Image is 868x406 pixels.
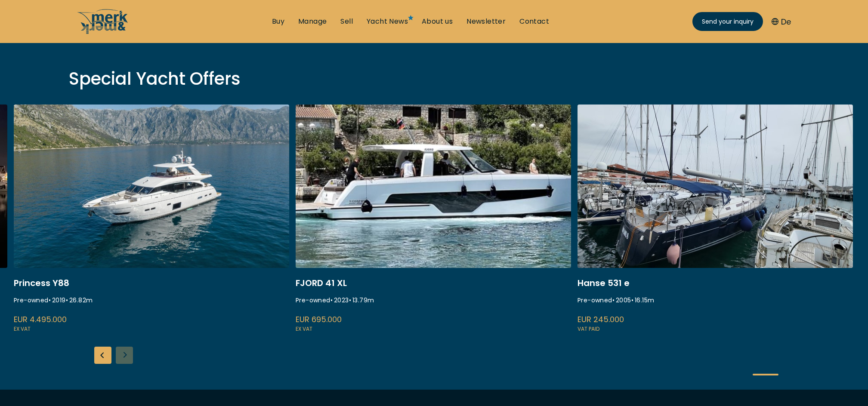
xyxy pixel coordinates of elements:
[466,17,506,26] a: Newsletter
[772,16,791,28] button: De
[692,12,763,31] a: Send your inquiry
[367,17,408,26] a: Yacht News
[422,17,453,26] a: About us
[94,347,111,364] div: Previous slide
[519,17,549,26] a: Contact
[702,17,754,26] span: Send your inquiry
[340,17,353,26] a: Sell
[298,17,327,26] a: Manage
[272,17,284,26] a: Buy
